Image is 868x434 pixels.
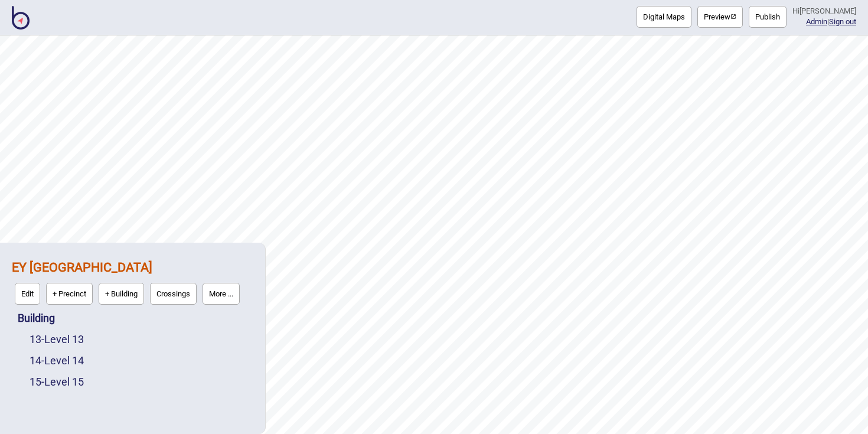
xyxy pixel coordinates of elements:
[147,280,200,308] a: Crossings
[30,329,253,350] div: Level 13
[12,254,253,308] div: EY Perth
[30,350,253,371] div: Level 14
[30,354,84,367] a: 14-Level 14
[200,280,243,308] a: More ...
[12,6,30,30] img: BindiMaps CMS
[30,371,253,393] div: Level 15
[30,376,84,388] a: 15-Level 15
[829,17,856,26] button: Sign out
[12,260,152,275] a: EY [GEOGRAPHIC_DATA]
[30,333,84,345] a: 13-Level 13
[806,17,827,26] a: Admin
[637,6,691,28] button: Digital Maps
[697,6,743,28] button: Preview
[792,6,856,17] div: Hi [PERSON_NAME]
[12,280,43,308] a: Edit
[18,312,55,324] a: Building
[99,283,144,305] button: + Building
[15,283,40,305] button: Edit
[46,283,93,305] button: + Precinct
[730,14,736,19] img: preview
[749,6,787,28] button: Publish
[203,283,240,305] button: More ...
[697,6,743,28] a: Previewpreview
[150,283,197,305] button: Crossings
[806,17,829,26] span: |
